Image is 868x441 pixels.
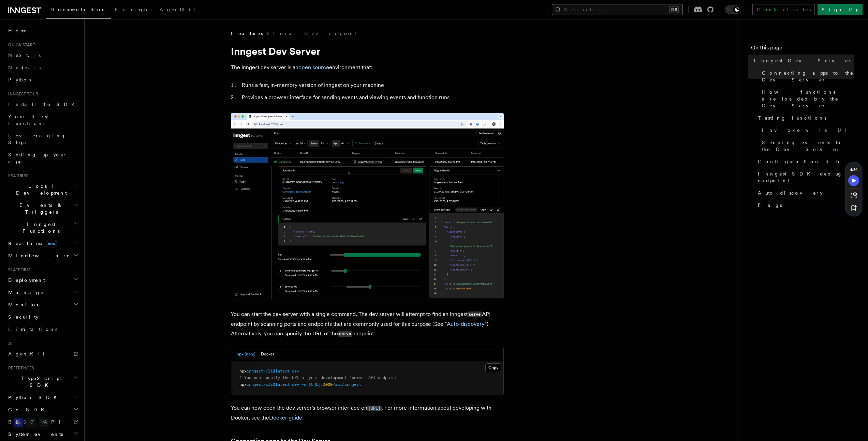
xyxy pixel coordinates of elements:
[758,158,841,165] span: Configuration file
[367,405,382,411] a: [URL]
[758,202,782,209] span: Flags
[5,249,80,262] button: Middleware
[5,274,80,286] button: Deployment
[5,74,80,86] a: Python
[5,49,80,61] a: Next.js
[247,382,290,387] span: inngest-cli@latest
[240,93,504,102] li: Provides a browser interface for sending events and viewing events and function runs
[231,63,504,72] p: The Inngest dev server is an environment that:
[758,115,826,121] span: Testing functions
[5,130,80,149] a: Leveraging Steps
[8,52,41,58] span: Next.js
[298,64,329,71] a: open source
[231,309,504,339] p: You can start the dev server with a single command. The dev server will attempt to find an Innges...
[818,4,863,15] a: Sign Up
[5,277,45,284] span: Deployment
[46,2,111,19] a: Documentation
[231,30,263,37] span: Features
[5,180,80,199] button: Local Development
[231,113,504,299] img: Dev Server Demo
[5,267,31,273] span: Platform
[8,27,27,34] span: Home
[5,218,80,237] button: Inngest Functions
[552,4,683,15] button: Search...⌘K
[754,57,852,64] span: Inngest Dev Server
[725,5,741,14] button: Toggle dark mode
[5,183,74,196] span: Local Development
[5,286,80,299] button: Manage
[5,149,80,168] a: Setting up your app
[8,326,57,332] span: Limitations
[261,347,274,361] button: Docker
[759,136,854,155] a: Sending events to the Dev Server
[5,365,34,371] span: References
[239,382,247,387] span: npx
[5,311,80,323] a: Security
[5,299,80,311] button: Monitor
[762,89,854,109] span: How functions are loaded by the Dev Server
[5,301,40,308] span: Monitor
[5,348,80,360] a: AgentKit
[239,369,247,374] span: npx
[5,431,63,438] span: System events
[5,404,80,416] button: Go SDK
[237,347,255,361] button: npx (npm)
[247,369,290,374] span: inngest-cli@latest
[5,341,13,346] span: AI
[8,65,41,70] span: Node.js
[752,4,815,15] a: Contact sales
[755,168,854,187] a: Inngest SDK debug endpoint
[273,30,357,37] a: Local Development
[5,91,38,97] span: Inngest tour
[156,2,200,18] a: AgentKit
[8,351,44,356] span: AgentKit
[292,369,299,374] span: dev
[5,221,74,234] span: Inngest Functions
[46,240,57,247] span: new
[762,139,854,153] span: Sending events to the Dev Server
[5,375,74,389] span: TypeScript SDK
[758,170,854,184] span: Inngest SDK debug endpoint
[5,428,80,440] button: System events
[239,375,397,380] span: # You can specify the URL of your development `serve` API endpoint
[323,382,333,387] span: 3000
[5,237,80,249] button: Realtimenew
[5,173,28,179] span: Features
[5,42,35,48] span: Quick start
[485,363,501,372] button: Copy
[231,403,504,423] p: You can now open the dev server's browser interface on . For more information about developing wi...
[8,114,49,126] span: Your first Functions
[5,406,48,413] span: Go SDK
[758,189,823,196] span: Auto-discovery
[301,382,306,387] span: -u
[338,331,352,337] code: serve
[755,187,854,199] a: Auto-discovery
[5,252,70,259] span: Middleware
[759,67,854,86] a: Connecting apps to the Dev Server
[755,199,854,211] a: Flags
[240,80,504,90] li: Runs a fast, in-memory version of Inngest on your machine
[5,25,80,37] a: Home
[8,102,79,107] span: Install the SDK
[5,391,80,404] button: Python SDK
[292,382,299,387] span: dev
[447,321,485,327] a: Auto-discovery
[269,414,302,421] a: Docker guide
[669,6,679,13] kbd: ⌘K
[5,289,44,296] span: Manage
[367,406,382,411] code: [URL]
[8,152,67,164] span: Setting up your app
[8,77,33,82] span: Python
[50,7,107,12] span: Documentation
[751,44,854,55] h4: On this page
[333,382,361,387] span: /api/inngest
[759,86,854,112] a: How functions are loaded by the Dev Server
[755,155,854,168] a: Configuration file
[751,55,854,67] a: Inngest Dev Server
[5,202,74,215] span: Events & Triggers
[115,7,151,12] span: Examples
[8,419,66,425] span: REST API
[160,7,196,12] span: AgentKit
[759,124,854,136] a: Invoke via UI
[8,133,66,145] span: Leveraging Steps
